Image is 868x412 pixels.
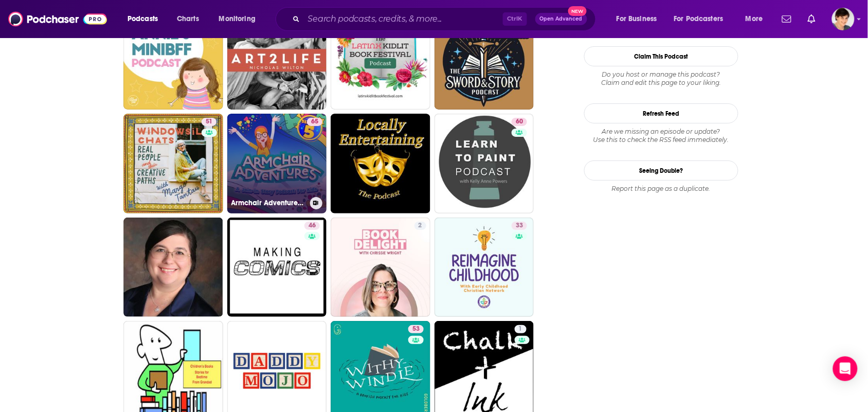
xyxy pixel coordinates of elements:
[584,185,738,193] div: Report this page as a duplicate.
[414,222,426,230] a: 2
[503,12,527,26] span: Ctrl K
[435,114,534,213] a: 60
[746,12,763,26] span: More
[617,12,657,26] span: For Business
[435,218,534,317] a: 33
[227,114,327,213] a: 65Armchair Adventures: A Join-In Story Podcast for Kids
[512,222,527,230] a: 33
[128,12,158,26] span: Podcasts
[123,10,223,110] a: 47
[609,11,670,27] button: open menu
[568,6,587,16] span: New
[304,222,320,230] a: 46
[540,16,583,22] span: Open Advanced
[219,12,256,26] span: Monitoring
[584,103,738,123] button: Refresh Feed
[408,325,424,333] a: 53
[309,221,316,231] span: 46
[206,117,212,127] span: 51
[170,11,205,27] a: Charts
[227,10,327,110] a: 59
[833,356,858,381] div: Open Intercom Messenger
[227,218,327,317] a: 46
[832,8,855,30] span: Logged in as bethwouldknow
[832,8,855,30] img: User Profile
[584,70,738,79] span: Do you host or manage this podcast?
[516,117,523,127] span: 60
[674,12,724,26] span: For Podcasters
[584,160,738,181] a: Seeing Double?
[804,10,820,28] a: Show notifications dropdown
[519,324,522,334] span: 1
[307,118,322,126] a: 65
[311,117,318,127] span: 65
[515,325,527,333] a: 1
[512,118,527,126] a: 60
[516,221,523,231] span: 33
[285,7,606,31] div: Search podcasts, credits, & more...
[331,218,430,317] a: 2
[535,13,587,25] button: Open AdvancedNew
[304,11,503,27] input: Search podcasts, credits, & more...
[177,12,199,26] span: Charts
[667,11,738,27] button: open menu
[8,9,107,29] img: Podchaser - Follow, Share and Rate Podcasts
[202,118,216,126] a: 51
[231,199,306,207] h3: Armchair Adventures: A Join-In Story Podcast for Kids
[584,70,738,87] div: Claim and edit this page to your liking.
[584,46,738,66] button: Claim This Podcast
[412,324,420,334] span: 53
[120,11,171,27] button: open menu
[419,221,422,231] span: 2
[212,11,269,27] button: open menu
[778,10,795,28] a: Show notifications dropdown
[738,11,776,27] button: open menu
[832,8,855,30] button: Show profile menu
[435,10,534,110] a: 35
[123,114,223,213] a: 51
[584,128,738,144] div: Are we missing an episode or update? Use this to check the RSS feed immediately.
